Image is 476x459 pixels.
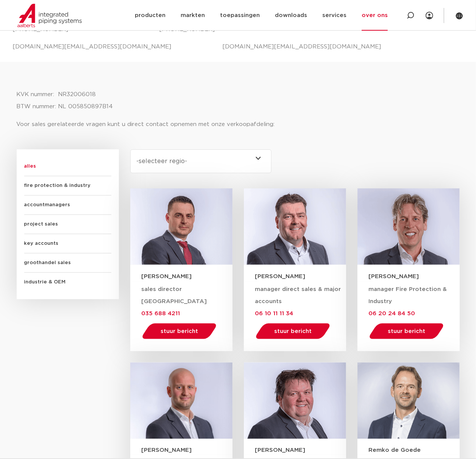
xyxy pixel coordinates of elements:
[369,286,447,304] span: manager Fire Protection & Industry
[255,447,346,454] h3: [PERSON_NAME]
[369,311,415,316] span: 06 20 24 84 50
[142,447,233,454] h3: [PERSON_NAME]
[24,273,111,292] span: industrie & OEM
[255,311,293,316] span: 06 10 11 11 34
[255,272,346,280] h3: [PERSON_NAME]
[142,311,180,316] span: 035 688 4211
[24,196,111,215] span: accountmanagers
[161,328,198,334] span: stuur bericht
[255,286,341,304] span: manager direct sales & major accounts
[24,176,111,196] span: fire protection & industry
[255,310,293,316] a: 06 10 11 11 34
[142,272,233,280] h3: [PERSON_NAME]
[369,272,460,280] h3: [PERSON_NAME]
[274,328,312,334] span: stuur bericht
[24,234,111,254] span: key accounts
[369,447,460,454] h3: Remko de Goede
[388,328,425,334] span: stuur bericht
[13,41,464,53] p: [DOMAIN_NAME][EMAIL_ADDRESS][DOMAIN_NAME] [DOMAIN_NAME][EMAIL_ADDRESS][DOMAIN_NAME]
[24,215,111,234] span: project sales
[17,118,460,131] p: Voor sales gerelateerde vragen kunt u direct contact opnemen met onze verkoopafdeling:
[24,254,111,273] span: groothandel sales
[17,89,460,113] p: KVK nummer: NR32006018 BTW nummer: NL 005850897B14
[142,310,180,316] a: 035 688 4211
[142,286,207,304] span: sales director [GEOGRAPHIC_DATA]
[369,310,415,316] a: 06 20 24 84 50
[24,157,111,176] span: alles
